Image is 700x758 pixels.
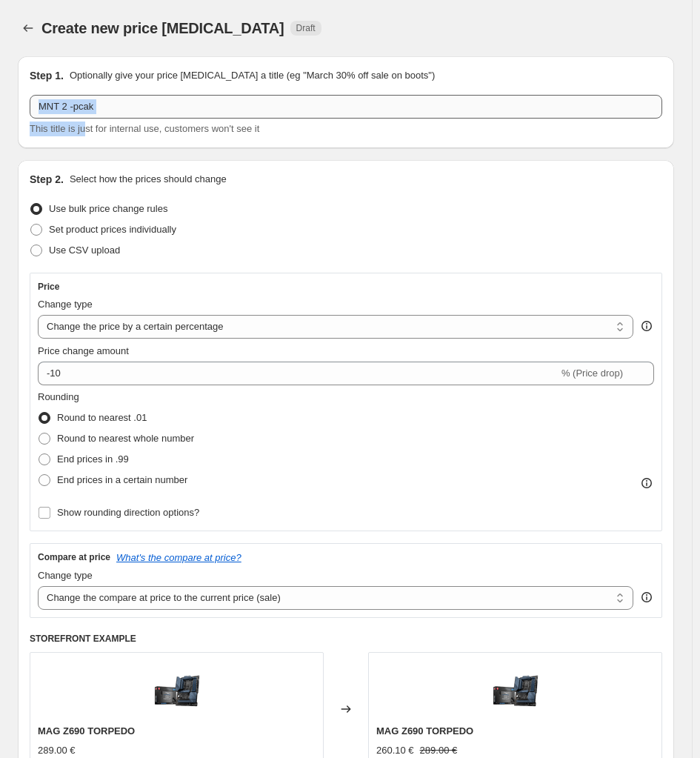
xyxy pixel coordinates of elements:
[639,590,654,605] div: help
[49,224,176,235] span: Set product prices individually
[70,68,435,83] p: Optionally give your price [MEDICAL_DATA] a title (eg "March 30% off sale on boots")
[18,18,39,39] button: Price change jobs
[376,743,414,758] div: 260.10 €
[38,345,129,356] span: Price change amount
[57,507,199,518] span: Show rounding direction options?
[30,95,662,119] input: 30% off holiday sale
[57,433,194,444] span: Round to nearest whole number
[30,123,259,134] span: This title is just for internal use, customers won't see it
[49,245,120,256] span: Use CSV upload
[486,660,545,719] img: MAG-Z690-TORPEDO_80x.png
[57,453,129,465] span: End prices in .99
[57,412,147,423] span: Round to nearest .01
[38,362,559,385] input: -15
[296,22,316,34] span: Draft
[147,660,207,719] img: MAG-Z690-TORPEDO_80x.png
[38,725,135,737] span: MAG Z690 TORPEDO
[38,391,79,402] span: Rounding
[30,68,64,83] h2: Step 1.
[116,552,241,563] button: What's the compare at price?
[561,368,623,379] span: % (Price drop)
[38,299,93,310] span: Change type
[41,20,284,36] span: Create new price [MEDICAL_DATA]
[49,203,167,214] span: Use bulk price change rules
[30,633,662,645] h6: STOREFRONT EXAMPLE
[376,725,473,737] span: MAG Z690 TORPEDO
[70,172,227,187] p: Select how the prices should change
[30,172,64,187] h2: Step 2.
[420,743,458,758] strike: 289.00 €
[38,281,59,293] h3: Price
[38,551,110,563] h3: Compare at price
[38,743,76,758] div: 289.00 €
[639,319,654,333] div: help
[38,570,93,581] span: Change type
[57,474,187,485] span: End prices in a certain number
